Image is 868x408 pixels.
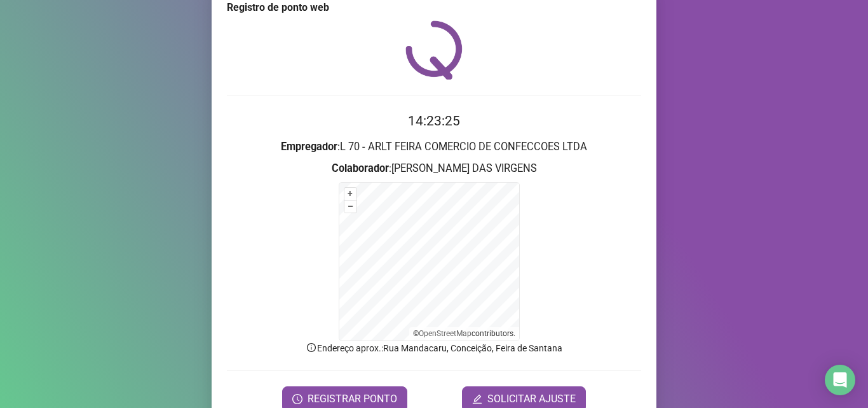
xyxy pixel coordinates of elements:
[292,394,302,404] span: clock-circle
[344,200,356,213] button: –
[405,20,463,80] img: QRPoint
[344,188,356,200] button: +
[227,139,641,155] h3: : L 70 - ARLT FEIRA COMERCIO DE CONFECCOES LTDA
[227,341,641,355] p: Endereço aprox. : Rua Mandacaru, Conceição, Feira de Santana
[281,141,337,153] strong: Empregador
[487,391,576,407] span: SOLICITAR AJUSTE
[472,394,482,404] span: edit
[408,113,460,129] time: 14:23:25
[306,342,317,353] span: info-circle
[332,162,389,174] strong: Colaborador
[413,329,515,338] li: © contributors.
[308,391,397,407] span: REGISTRAR PONTO
[825,365,855,395] div: Open Intercom Messenger
[419,329,471,338] a: OpenStreetMap
[227,160,641,177] h3: : [PERSON_NAME] DAS VIRGENS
